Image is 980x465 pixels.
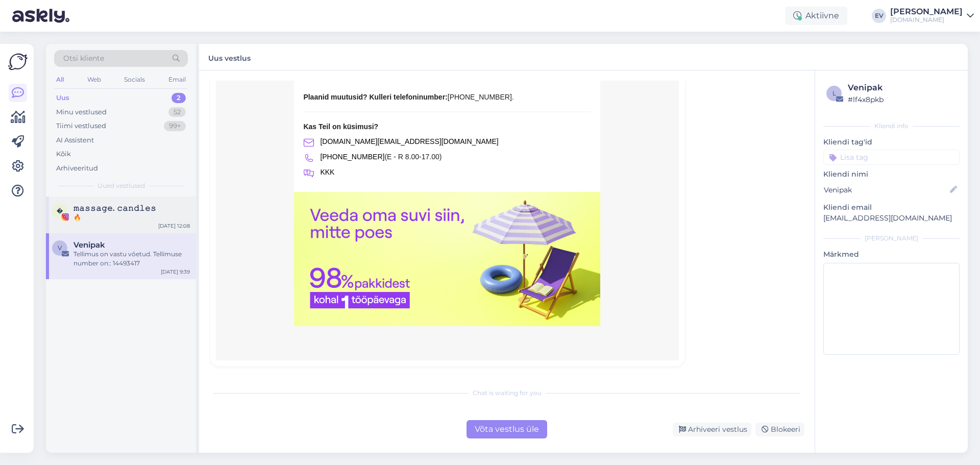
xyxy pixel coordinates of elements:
span: � [57,207,63,215]
div: Minu vestlused [56,107,107,117]
div: 🔥 [73,213,190,222]
img: 0a8aa7b6-fc33-b5ac-d67e-11313c8a4327.png [304,169,314,178]
div: Venipak [848,82,957,94]
div: [DATE] 9:39 [161,268,190,276]
span: Venipak [73,240,105,250]
span: 𝚖𝚊𝚜𝚜𝚊𝚐𝚎. 𝚌𝚊𝚗𝚍𝚕𝚎𝚜 [73,204,156,213]
p: Kliendi nimi [823,169,960,180]
div: Arhiveeri vestlus [673,423,751,436]
a: [DOMAIN_NAME][EMAIL_ADDRESS][DOMAIN_NAME] [320,137,498,145]
div: EV [872,9,886,23]
div: Uus [56,93,69,103]
a: [PERSON_NAME][DOMAIN_NAME] [890,8,974,24]
label: Uus vestlus [208,50,251,64]
td: Tuletame meelde, et pakid, mille peal on Venipaki [PERSON_NAME] maksimum kaaluga 30kg, on võimali... [294,60,600,107]
img: c9e6d04f-c501-3545-abac-c97442e2d4b3.png [305,154,313,162]
div: All [54,73,66,86]
p: Kliendi email [823,202,960,213]
div: 2 [171,93,186,103]
div: 99+ [164,121,186,131]
div: Blokeeri [755,423,804,436]
div: # lf4x8pkb [848,94,957,105]
span: V [58,244,62,252]
div: [PERSON_NAME] [823,234,960,243]
div: Chat is waiting for you [209,388,804,398]
img: Askly Logo [8,52,28,71]
div: Tiimi vestlused [56,121,106,131]
strong: Kas Teil on küsimusi? [303,123,378,131]
span: l [832,89,836,97]
div: AI Assistent [56,135,94,145]
div: [DATE] 12:08 [158,222,190,230]
input: Lisa nimi [824,184,948,195]
span: Otsi kliente [63,53,104,64]
p: Märkmed [823,249,960,260]
div: Võta vestlus üle [467,420,547,438]
div: 52 [168,107,186,117]
p: Kliendi tag'id [823,137,960,148]
a: [PHONE_NUMBER] [320,153,384,161]
div: Tellimus on vastu võetud. Tellimuse number on:: 14493417 [73,250,190,268]
input: Lisa tag [823,150,960,165]
strong: Plaanid muutusid? Kulleri telefoninumber: [303,93,447,101]
img: 6af93b6b-a402-841f-54d3-2f65829e9328.png [304,139,314,146]
span: Uued vestlused [97,181,145,190]
div: Socials [122,73,147,86]
a: KKK [320,168,334,176]
div: Kliendi info [823,121,960,131]
div: [DOMAIN_NAME] [890,16,963,24]
div: [PERSON_NAME] [890,8,963,16]
p: [EMAIL_ADDRESS][DOMAIN_NAME] [823,213,960,224]
div: Email [166,73,188,86]
div: Kõik [56,149,71,159]
div: Web [85,73,103,86]
div: Arhiveeritud [56,163,98,174]
td: (E - R 8.00-17.00) [320,149,499,164]
div: Aktiivne [785,7,847,25]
